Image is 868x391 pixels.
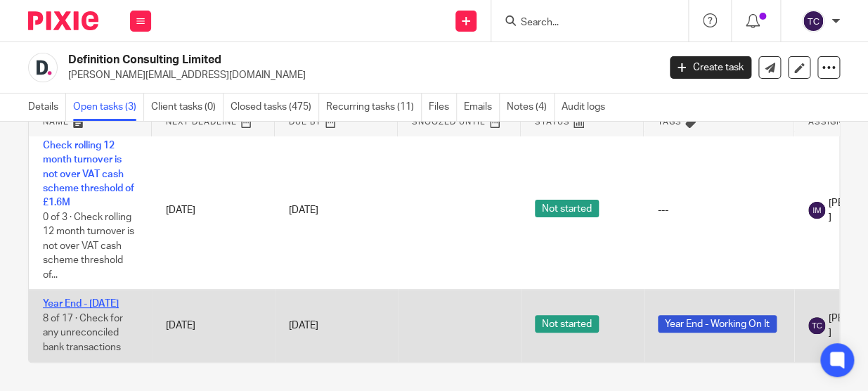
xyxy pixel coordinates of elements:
[535,118,570,126] span: Status
[429,94,457,121] a: Files
[802,10,824,32] img: svg%3E
[670,56,751,79] a: Create task
[289,205,318,215] span: [DATE]
[28,94,66,121] a: Details
[412,118,486,126] span: Snoozed Until
[289,321,318,331] span: [DATE]
[808,202,825,219] img: svg%3E
[152,290,275,362] td: [DATE]
[28,11,98,30] img: Pixie
[43,299,119,309] a: Year End - [DATE]
[562,94,612,121] a: Audit logs
[231,94,319,121] a: Closed tasks (475)
[68,53,533,68] h2: Definition Consulting Limited
[326,94,422,121] a: Recurring tasks (11)
[535,200,599,217] span: Not started
[28,53,58,82] img: definition_consulting_limited_logo.jpg
[68,68,649,82] p: [PERSON_NAME][EMAIL_ADDRESS][DOMAIN_NAME]
[658,203,780,217] div: ---
[43,314,123,352] span: 8 of 17 · Check for any unreconciled bank transactions
[658,118,682,126] span: Tags
[535,315,599,333] span: Not started
[43,212,134,280] span: 0 of 3 · Check rolling 12 month turnover is not over VAT cash scheme threshold of...
[519,17,646,30] input: Search
[43,141,134,207] a: Check rolling 12 month turnover is not over VAT cash scheme threshold of £1.6M
[507,94,555,121] a: Notes (4)
[152,132,275,290] td: [DATE]
[464,94,500,121] a: Emails
[151,94,224,121] a: Client tasks (0)
[808,317,825,334] img: svg%3E
[73,94,144,121] a: Open tasks (3)
[658,315,777,333] span: Year End - Working On It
